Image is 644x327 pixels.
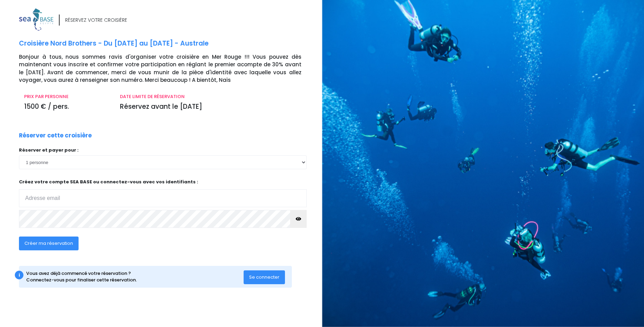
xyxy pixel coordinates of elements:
[24,240,73,247] span: Créer ma réservation
[65,17,127,24] div: RÉSERVEZ VOTRE CROISIÈRE
[15,271,23,279] div: i
[120,102,301,112] p: Réservez avant le [DATE]
[24,93,110,100] p: PRIX PAR PERSONNE
[19,237,79,250] button: Créer ma réservation
[26,270,244,283] div: Vous avez déjà commencé votre réservation ? Connectez-vous pour finaliser cette réservation.
[19,189,307,207] input: Adresse email
[24,102,110,112] p: 1500 € / pers.
[120,93,301,100] p: DATE LIMITE DE RÉSERVATION
[19,53,317,84] p: Bonjour à tous, nous sommes ravis d'organiser votre croisière en Mer Rouge !!! Vous pouvez dès ma...
[244,274,285,280] a: Se connecter
[19,147,307,154] p: Réserver et payer pour :
[19,131,92,140] p: Réserver cette croisière
[19,39,317,49] p: Croisière Nord Brothers - Du [DATE] au [DATE] - Australe
[19,179,307,207] p: Créez votre compte SEA BASE ou connectez-vous avec vos identifiants :
[19,8,53,31] img: logo_color1.png
[249,274,279,280] span: Se connecter
[244,270,285,284] button: Se connecter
